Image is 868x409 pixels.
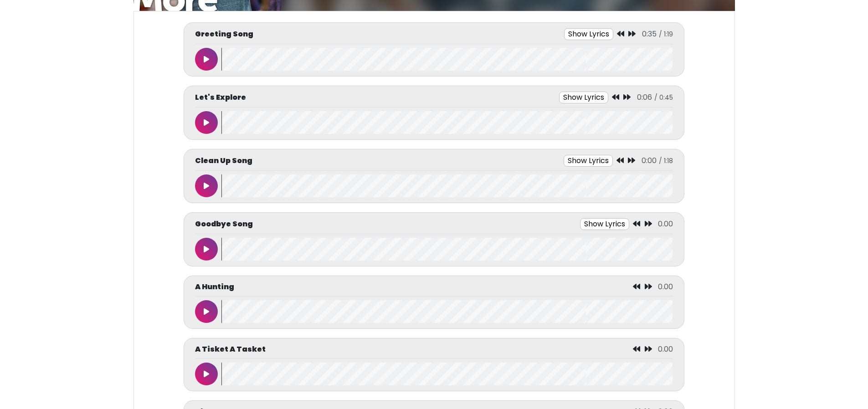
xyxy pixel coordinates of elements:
[564,28,613,40] button: Show Lyrics
[559,92,608,103] button: Show Lyrics
[658,281,673,292] span: 0.00
[642,155,657,166] span: 0:00
[637,92,652,102] span: 0:06
[658,219,673,229] span: 0.00
[580,218,629,230] button: Show Lyrics
[195,281,234,292] p: A Hunting
[659,156,673,165] span: / 1:18
[195,29,253,40] p: Greeting Song
[195,344,266,355] p: A Tisket A Tasket
[654,93,673,102] span: / 0:45
[659,30,673,39] span: / 1:19
[658,344,673,354] span: 0.00
[642,29,657,39] span: 0:35
[195,92,246,103] p: Let's Explore
[195,219,253,230] p: Goodbye Song
[564,155,613,167] button: Show Lyrics
[195,155,252,166] p: Clean Up Song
